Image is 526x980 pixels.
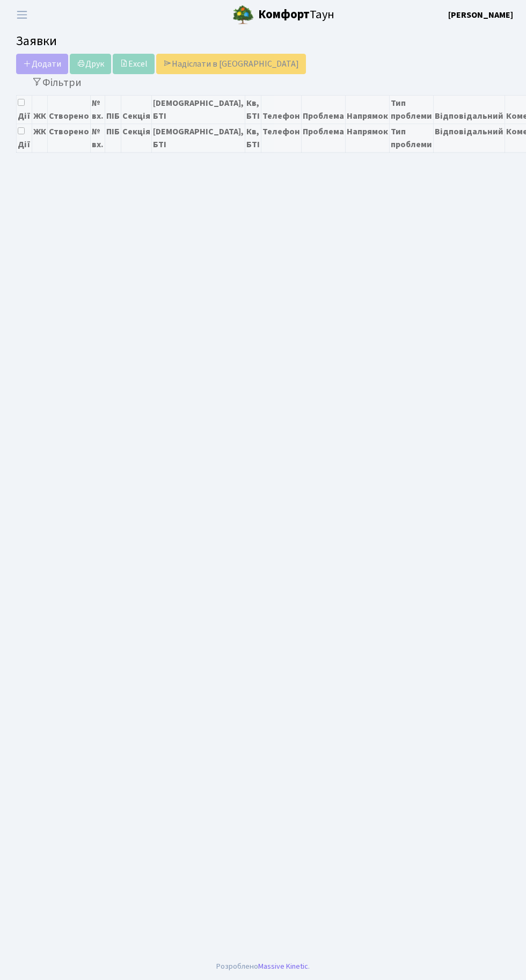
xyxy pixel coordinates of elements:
th: Дії [17,124,32,152]
th: Кв, БТІ [245,124,261,152]
a: Друк [70,54,111,74]
th: Телефон [261,124,302,152]
th: ПІБ [105,124,121,152]
th: Проблема [302,95,346,124]
th: ЖК [32,124,48,152]
th: Проблема [302,124,346,152]
th: № вх. [91,124,105,152]
span: Таун [258,6,334,24]
b: [PERSON_NAME] [448,9,513,21]
span: Додати [23,58,61,70]
th: Секція [121,124,152,152]
th: Відповідальний [434,95,505,124]
a: Excel [113,54,155,74]
th: Створено [48,95,91,124]
th: Кв, БТІ [245,95,261,124]
th: [DEMOGRAPHIC_DATA], БТІ [152,95,245,124]
th: Секція [121,95,152,124]
button: Переключити навігацію [9,6,35,24]
span: Заявки [16,32,57,51]
th: Тип проблеми [390,95,434,124]
th: [DEMOGRAPHIC_DATA], БТІ [152,124,245,152]
th: ЖК [32,95,48,124]
a: Надіслати в [GEOGRAPHIC_DATA] [156,54,306,74]
th: № вх. [91,95,105,124]
button: Переключити фільтри [25,74,89,91]
th: Дії [17,95,32,124]
th: Створено [48,124,91,152]
a: Додати [16,54,68,74]
th: Напрямок [346,95,390,124]
th: ПІБ [105,95,121,124]
a: [PERSON_NAME] [448,9,513,21]
th: Телефон [261,95,302,124]
img: logo.png [232,4,254,26]
th: Напрямок [346,124,390,152]
div: Розроблено . [216,961,310,972]
b: Комфорт [258,6,310,23]
a: Massive Kinetic [258,961,308,972]
th: Тип проблеми [390,124,434,152]
th: Відповідальний [434,124,505,152]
